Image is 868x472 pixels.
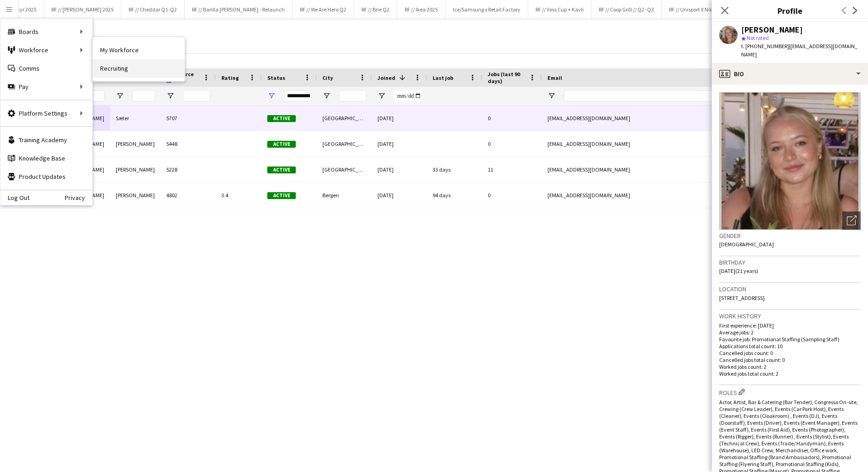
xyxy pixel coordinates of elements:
button: RF // Unisport X Nike Ready 2 Play [662,0,753,18]
span: [STREET_ADDRESS] [719,294,765,301]
div: [EMAIL_ADDRESS][DOMAIN_NAME] [542,157,726,182]
a: My Workforce [93,41,185,59]
button: RF // Barilla [PERSON_NAME] - Relaunch [185,0,293,18]
button: RF // Voss Cup + Kavli [528,0,592,18]
div: [PERSON_NAME] [110,157,161,182]
span: Active [267,141,296,148]
button: RF // Brie Q2 [354,0,397,18]
div: Bergen [317,183,372,208]
h3: Work history [719,312,861,320]
h3: Gender [719,232,861,240]
div: [DATE] [372,183,427,208]
input: Last Name Filter Input [132,90,155,101]
div: 0 [482,106,542,131]
p: First experience: [DATE] [719,322,861,329]
a: Product Updates [0,167,92,186]
div: Bio [712,63,868,85]
p: Cancelled jobs count: 0 [719,350,861,356]
h3: Profile [712,5,868,17]
span: City [322,74,333,81]
div: Boards [0,22,92,41]
input: Joined Filter Input [394,90,422,101]
a: Training Academy [0,131,92,149]
div: 4802 [161,183,216,208]
div: [DATE] [372,157,427,182]
a: Knowledge Base [0,149,92,167]
img: Crew avatar or photo [719,92,861,230]
div: 11 [482,157,542,182]
div: 3.4 [216,183,262,208]
span: | [EMAIL_ADDRESS][DOMAIN_NAME] [741,43,857,58]
div: [EMAIL_ADDRESS][DOMAIN_NAME] [542,106,726,131]
a: Privacy [65,194,92,201]
div: [GEOGRAPHIC_DATA] [317,131,372,156]
p: Worked jobs count: 2 [719,363,861,370]
input: Workforce ID Filter Input [183,90,210,101]
span: [DATE] (21 years) [719,267,758,274]
div: 0 [482,183,542,208]
button: Open Filter Menu [378,92,386,100]
div: Pay [0,78,92,96]
button: RF // We Are Hero Q2 [293,0,354,18]
span: Not rated [747,34,769,41]
button: Open Filter Menu [547,92,556,100]
button: RF // [PERSON_NAME] 2025 [44,0,121,18]
div: [GEOGRAPHIC_DATA] [317,106,372,131]
button: RF // Coop Grill // Q2 -Q3 [592,0,662,18]
button: Open Filter Menu [267,92,276,100]
button: RF // Ikea 2025 [397,0,445,18]
a: Comms [0,59,92,78]
button: Open Filter Menu [322,92,331,100]
input: City Filter Input [339,90,366,101]
span: Status [267,74,285,81]
h3: Location [719,285,861,293]
h3: Birthday [719,258,861,267]
div: Open photos pop-in [842,211,861,230]
span: Active [267,115,296,122]
button: Open Filter Menu [116,92,124,100]
span: Rating [221,74,239,81]
div: 5448 [161,131,216,156]
span: Jobs (last 90 days) [488,71,525,84]
div: 94 days [427,183,482,208]
p: Favourite job: Promotional Staffing (Sampling Staff) [719,336,861,343]
div: [PERSON_NAME] [741,26,803,34]
input: First Name Filter Input [82,90,105,101]
div: [GEOGRAPHIC_DATA] [317,157,372,182]
span: Active [267,167,296,173]
div: 0 [482,131,542,156]
div: Workforce [0,41,92,59]
div: [EMAIL_ADDRESS][DOMAIN_NAME] [542,183,726,208]
a: Log Out [0,194,29,201]
span: Email [547,74,562,81]
p: Average jobs: 2 [719,329,861,336]
span: Last job [433,74,453,81]
button: Ice/Samsung x Retail Factory [445,0,528,18]
span: t. [PHONE_NUMBER] [741,43,789,50]
div: [PERSON_NAME] [110,131,161,156]
div: 33 days [427,157,482,182]
p: Applications total count: 10 [719,343,861,350]
button: RF // Cheddar Q1-Q2 [121,0,185,18]
div: [DATE] [372,106,427,131]
div: Sæter [110,106,161,131]
a: Recruiting [93,59,185,78]
span: Joined [378,74,395,81]
p: Worked jobs total count: 2 [719,370,861,377]
div: [EMAIL_ADDRESS][DOMAIN_NAME] [542,131,726,156]
span: [DEMOGRAPHIC_DATA] [719,241,774,248]
div: 5707 [161,106,216,131]
span: Active [267,192,296,199]
p: Cancelled jobs total count: 0 [719,356,861,363]
div: [PERSON_NAME] [110,183,161,208]
div: 5228 [161,157,216,182]
div: [DATE] [372,131,427,156]
div: Platform Settings [0,104,92,122]
input: Email Filter Input [564,90,720,101]
h3: Roles [719,387,861,397]
button: Open Filter Menu [166,92,175,100]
